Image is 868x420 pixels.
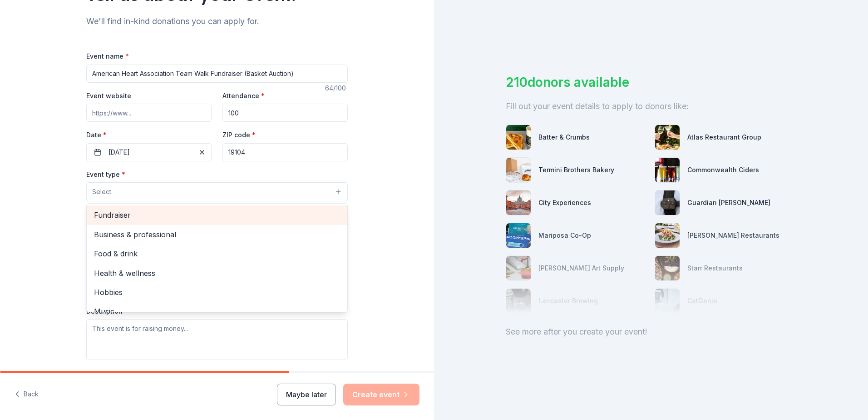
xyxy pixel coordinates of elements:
span: Hobbies [94,286,340,298]
span: Business & professional [94,229,340,240]
span: Select [92,186,111,197]
span: Music [94,305,340,317]
span: Health & wellness [94,267,340,279]
span: Fundraiser [94,209,340,221]
button: Select [86,182,348,201]
span: Food & drink [94,248,340,260]
div: Select [86,203,348,312]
